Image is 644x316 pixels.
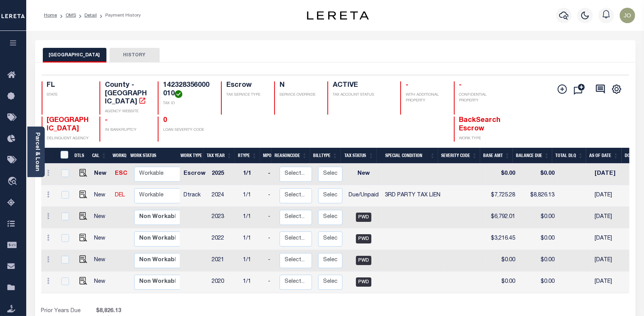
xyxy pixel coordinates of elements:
span: $8,826.13 [95,307,123,316]
td: 1/1 [240,185,265,207]
span: BackSearch Escrow [459,117,501,132]
h4: ACTIVE [333,81,391,90]
h4: Escrow [226,81,265,90]
td: 2023 [209,207,240,228]
span: - [459,82,462,89]
td: [DATE] [592,164,627,185]
span: [GEOGRAPHIC_DATA] [47,117,89,132]
td: - [265,250,276,272]
th: Docs [622,148,640,164]
td: Escrow [180,164,209,185]
p: TAX SERVICE TYPE [226,92,265,98]
img: logo-dark.svg [307,11,369,20]
span: - [105,117,108,124]
a: DEL [115,193,125,198]
td: $3,216.45 [486,228,518,250]
td: [DATE] [592,185,627,207]
td: [DATE] [592,228,627,250]
h4: County - [GEOGRAPHIC_DATA] [105,81,148,106]
td: Prior Years Due [41,307,95,316]
th: Base Amt: activate to sort column ascending [480,148,513,164]
td: $0.00 [486,164,518,185]
td: - [265,185,276,207]
th: Work Type [177,148,204,164]
p: CONFIDENTIAL PROPERTY [459,92,503,104]
a: Detail [84,13,97,18]
td: 2022 [209,228,240,250]
span: PWD [356,277,371,287]
td: $0.00 [518,228,558,250]
p: TAX ACCOUNT STATUS [333,92,391,98]
td: Due/Unpaid [346,185,382,207]
a: Home [44,13,57,18]
th: Tax Status: activate to sort column ascending [341,148,377,164]
th: Special Condition: activate to sort column ascending [377,148,438,164]
td: - [265,164,276,185]
span: 3RD PARTY TAX LIEN [385,193,440,198]
img: svg+xml;base64,PHN2ZyB4bWxucz0iaHR0cDovL3d3dy53My5vcmcvMjAwMC9zdmciIHBvaW50ZXItZXZlbnRzPSJub25lIi... [620,8,635,23]
td: 1/1 [240,228,265,250]
td: 2025 [209,164,240,185]
p: IN BANKRUPTCY [105,127,148,133]
i: travel_explore [7,177,20,187]
th: WorkQ [110,148,127,164]
td: New [91,164,112,185]
td: $7,725.28 [486,185,518,207]
th: &nbsp;&nbsp;&nbsp;&nbsp;&nbsp;&nbsp;&nbsp;&nbsp;&nbsp;&nbsp; [41,148,56,164]
th: DTLS [71,148,89,164]
td: New [91,228,112,250]
button: HISTORY [110,48,160,63]
td: $0.00 [486,272,518,293]
span: PWD [356,213,371,222]
th: CAL: activate to sort column ascending [89,148,110,164]
td: $0.00 [518,250,558,272]
p: DELINQUENT AGENCY [47,136,91,142]
p: LOAN SEVERITY CODE [163,127,212,133]
th: RType: activate to sort column ascending [235,148,260,164]
td: 2020 [209,272,240,293]
td: [DATE] [592,250,627,272]
span: - [406,82,408,89]
td: [DATE] [592,207,627,228]
p: STATE [47,92,91,98]
td: - [265,228,276,250]
td: $6,792.01 [486,207,518,228]
td: $0.00 [518,272,558,293]
a: ESC [115,171,127,176]
td: - [265,207,276,228]
th: MPO [260,148,271,164]
td: 2024 [209,185,240,207]
td: New [91,185,112,207]
td: 2021 [209,250,240,272]
span: PWD [356,256,371,265]
td: - [265,272,276,293]
th: ReasonCode: activate to sort column ascending [271,148,310,164]
td: $0.00 [518,164,558,185]
th: Tax Year: activate to sort column ascending [204,148,235,164]
th: As of Date: activate to sort column ascending [586,148,622,164]
a: OMS [66,13,76,18]
p: TAX ID [163,101,212,106]
td: 1/1 [240,250,265,272]
td: New [91,272,112,293]
td: $8,826.13 [518,185,558,207]
h4: 142328356000010 [163,81,212,98]
th: Total DLQ: activate to sort column ascending [552,148,586,164]
td: 1/1 [240,272,265,293]
th: Severity Code: activate to sort column ascending [438,148,480,164]
td: 1/1 [240,164,265,185]
td: Dtrack [180,185,209,207]
h4: FL [47,81,91,90]
td: [DATE] [592,272,627,293]
td: $0.00 [518,207,558,228]
td: $0.00 [486,250,518,272]
button: [GEOGRAPHIC_DATA] [43,48,106,63]
th: Work Status [127,148,180,164]
a: Parcel & Loan [34,132,40,171]
td: New [91,207,112,228]
th: BillType: activate to sort column ascending [310,148,341,164]
td: New [91,250,112,272]
h4: N [280,81,318,90]
p: SERVICE OVERRIDE [280,92,318,98]
td: 1/1 [240,207,265,228]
